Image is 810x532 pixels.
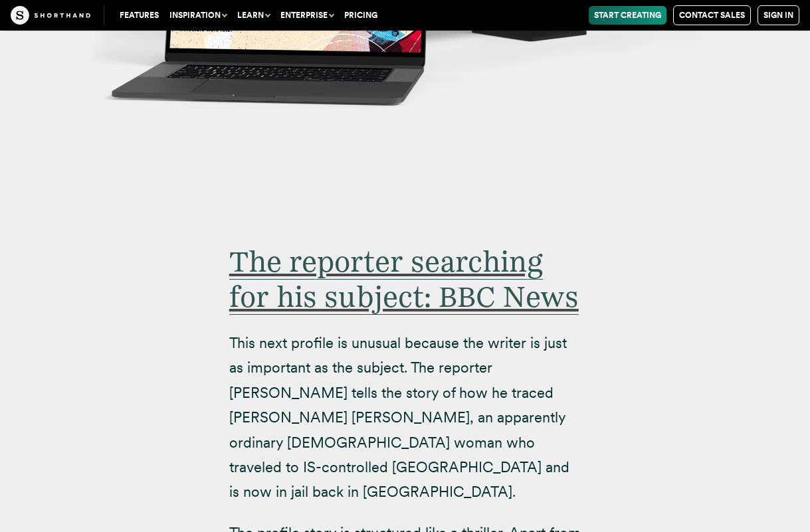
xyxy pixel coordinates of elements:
[673,5,751,25] a: Contact Sales
[758,5,799,25] a: Sign in
[11,6,90,25] img: The Craft
[339,6,383,25] a: Pricing
[229,244,579,315] span: The reporter searching for his subject: BBC News
[275,6,339,25] button: Enterprise
[164,6,232,25] button: Inspiration
[229,244,579,314] a: The reporter searching for his subject: BBC News
[589,6,666,25] a: Start Creating
[232,6,275,25] button: Learn
[114,6,164,25] a: Features
[229,331,581,505] p: This next profile is unusual because the writer is just as important as the subject. The reporter...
